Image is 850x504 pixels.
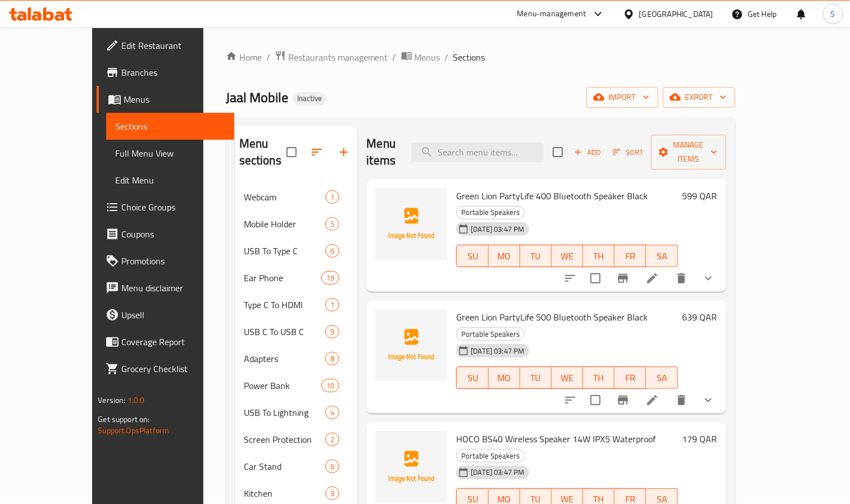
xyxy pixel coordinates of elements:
[326,488,339,499] span: 3
[517,7,587,21] div: Menu-management
[121,308,225,322] span: Upsell
[520,245,552,267] button: TU
[456,449,525,462] div: Portable Speakers
[244,271,321,285] div: Ear Phone
[613,146,644,159] span: Sort
[651,370,673,386] span: SA
[97,248,234,274] a: Promotions
[702,393,715,407] svg: Show Choices
[239,135,287,169] h2: Menu sections
[672,90,726,104] span: export
[244,190,326,204] div: Webcam
[668,387,695,414] button: delete
[457,450,524,462] span: Portable Speakers
[466,346,529,356] span: [DATE] 03:47 PM
[98,393,125,407] span: Version:
[235,426,358,453] div: Screen Protection2
[128,393,145,407] span: 1.0.0
[97,86,234,113] a: Menus
[325,217,339,231] div: items
[325,298,339,311] div: items
[572,146,603,159] span: Add
[453,51,485,64] span: Sections
[456,187,648,204] span: Green Lion PartyLife 400 Bluetooth Speaker Black
[520,366,552,389] button: TU
[587,87,658,108] button: import
[411,143,544,162] input: search
[226,50,735,65] nav: breadcrumb
[570,144,606,161] span: Add item
[493,370,516,386] span: MO
[326,300,339,310] span: 1
[326,354,339,364] span: 8
[330,139,357,166] button: Add section
[639,8,713,20] div: [GEOGRAPHIC_DATA]
[244,244,326,258] div: USB To Type C
[556,248,579,264] span: WE
[588,370,610,386] span: TH
[235,291,358,318] div: Type C To HDMI1
[322,273,339,283] span: 19
[280,140,303,164] span: Select all sections
[646,272,659,285] a: Edit menu item
[98,412,149,427] span: Get support on:
[375,309,447,381] img: Green Lion PartyLife 500 Bluetooth Speaker Black
[461,370,484,386] span: SU
[325,352,339,365] div: items
[489,245,520,267] button: MO
[326,246,339,256] span: 6
[610,387,637,414] button: Branch-specific-item
[124,93,225,106] span: Menus
[583,366,615,389] button: TH
[831,8,835,20] span: S
[244,433,326,446] span: Screen Protection
[401,50,440,65] a: Menus
[596,90,649,104] span: import
[244,487,326,500] div: Kitchen
[456,327,525,341] div: Portable Speakers
[121,200,225,214] span: Choice Groups
[683,188,717,204] h6: 599 QAR
[583,245,615,267] button: TH
[106,167,234,194] a: Edit Menu
[457,328,524,341] span: Portable Speakers
[97,355,234,382] a: Grocery Checklist
[461,248,484,264] span: SU
[97,221,234,248] a: Coupons
[97,32,234,59] a: Edit Restaurant
[683,431,717,447] h6: 179 QAR
[326,407,339,418] span: 4
[115,120,225,133] span: Sections
[489,366,520,389] button: MO
[663,87,735,108] button: export
[525,248,547,264] span: TU
[244,325,326,338] span: USB C To USB C
[115,173,225,187] span: Edit Menu
[244,460,326,473] div: Car Stand
[456,366,488,389] button: SU
[366,135,397,169] h2: Menu items
[445,51,449,64] li: /
[457,206,524,219] span: Portable Speakers
[615,366,646,389] button: FR
[456,309,648,326] span: Green Lion PartyLife 500 Bluetooth Speaker Black
[121,227,225,241] span: Coupons
[326,434,339,445] span: 2
[98,423,169,438] a: Support.OpsPlatform
[121,335,225,349] span: Coverage Report
[326,327,339,337] span: 9
[456,245,488,267] button: SU
[244,379,321,392] span: Power Bank
[493,248,516,264] span: MO
[325,433,339,446] div: items
[275,50,388,65] a: Restaurants management
[570,144,606,161] button: Add
[610,144,647,161] button: Sort
[97,301,234,328] a: Upsell
[552,366,583,389] button: WE
[375,188,447,260] img: Green Lion PartyLife 400 Bluetooth Speaker Black
[266,51,270,64] li: /
[226,51,262,64] a: Home
[288,51,388,64] span: Restaurants management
